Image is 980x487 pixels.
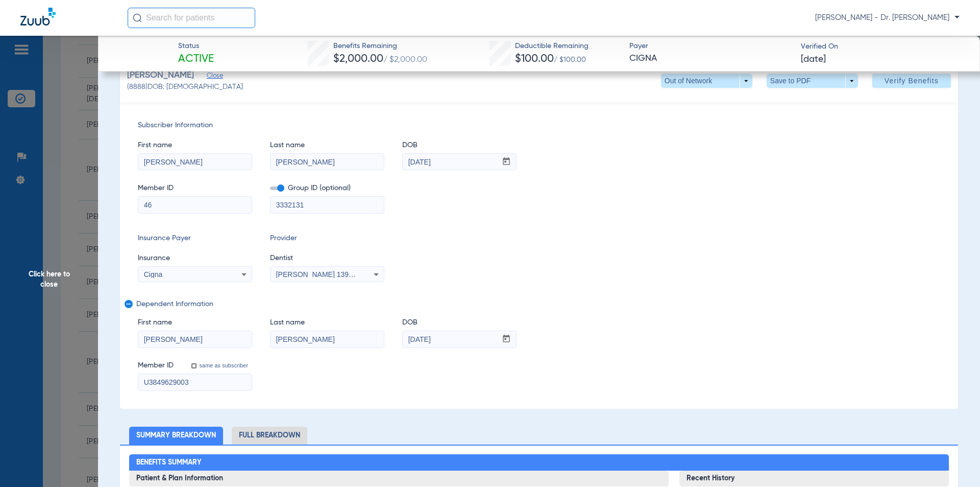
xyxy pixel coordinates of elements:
span: Insurance Payer [138,233,252,244]
label: same as subscriber [198,362,249,369]
span: / $100.00 [554,56,586,63]
span: Group ID (optional) [270,183,384,194]
span: Close [207,72,216,82]
span: Payer [629,41,792,52]
span: Member ID [138,183,252,194]
span: Verify Benefits [885,77,939,85]
span: [PERSON_NAME] - Dr. [PERSON_NAME] [815,13,960,23]
span: / $2,000.00 [383,56,427,64]
span: DOB [402,317,517,328]
li: Summary Breakdown [129,427,223,445]
span: Deductible Remaining [515,41,589,52]
iframe: Chat Widget [929,438,980,487]
span: Member ID [138,360,174,371]
span: Provider [270,233,384,244]
h3: Recent History [679,471,949,487]
span: Dependent Information [136,300,939,308]
span: [PERSON_NAME] [127,69,194,82]
span: DOB [402,140,517,151]
button: Open calendar [497,331,517,347]
span: (8888) DOB: [DEMOGRAPHIC_DATA] [127,82,243,92]
span: Status [178,41,214,52]
span: Last name [270,317,384,328]
span: Cigna [144,270,163,279]
img: Zuub Logo [20,8,56,26]
span: First name [138,140,252,151]
span: Dentist [270,253,384,264]
span: CIGNA [629,52,792,65]
li: Full Breakdown [232,427,307,445]
mat-icon: remove [125,300,131,312]
input: Search for patients [128,8,255,28]
span: Verified On [801,41,964,52]
span: Insurance [138,253,252,264]
button: Verify Benefits [872,74,951,88]
h3: Patient & Plan Information [129,471,669,487]
span: Benefits Remaining [333,41,427,52]
img: Search Icon [133,13,142,22]
span: Subscriber Information [138,120,940,131]
button: Save to PDF [767,74,858,88]
button: Out of Network [661,74,752,88]
span: Last name [270,140,384,151]
span: First name [138,317,252,328]
span: $2,000.00 [333,54,383,64]
h2: Benefits Summary [129,454,949,471]
button: Open calendar [497,154,517,170]
span: [PERSON_NAME] 1396853875 [276,270,377,279]
span: $100.00 [515,54,554,64]
span: Active [178,52,214,66]
span: [DATE] [801,53,826,66]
